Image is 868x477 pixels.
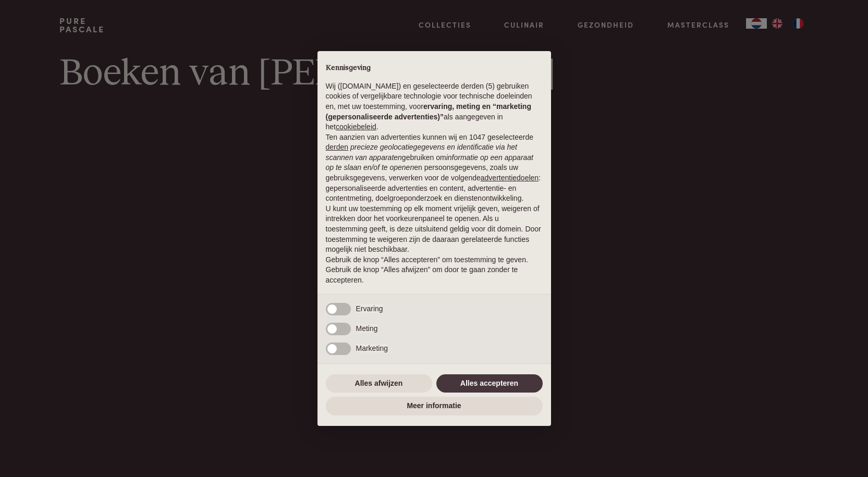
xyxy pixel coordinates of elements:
p: Gebruik de knop “Alles accepteren” om toestemming te geven. Gebruik de knop “Alles afwijzen” om d... [326,255,543,286]
span: Meting [356,324,378,333]
strong: ervaring, meting en “marketing (gepersonaliseerde advertenties)” [326,102,531,121]
button: advertentiedoelen [481,173,539,184]
p: Wij ([DOMAIN_NAME]) en geselecteerde derden (5) gebruiken cookies of vergelijkbare technologie vo... [326,81,543,132]
span: Ervaring [356,304,383,313]
p: Ten aanzien van advertenties kunnen wij en 1047 geselecteerde gebruiken om en persoonsgegevens, z... [326,132,543,204]
button: Alles accepteren [436,374,543,393]
button: derden [326,142,349,153]
span: Marketing [356,344,388,352]
button: Alles afwijzen [326,374,432,393]
em: informatie op een apparaat op te slaan en/of te openen [326,153,534,172]
a: cookiebeleid [336,123,376,131]
p: U kunt uw toestemming op elk moment vrijelijk geven, weigeren of intrekken door het voorkeurenpan... [326,204,543,255]
em: precieze geolocatiegegevens en identificatie via het scannen van apparaten [326,143,517,162]
button: Meer informatie [326,397,543,415]
h2: Kennisgeving [326,64,543,73]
